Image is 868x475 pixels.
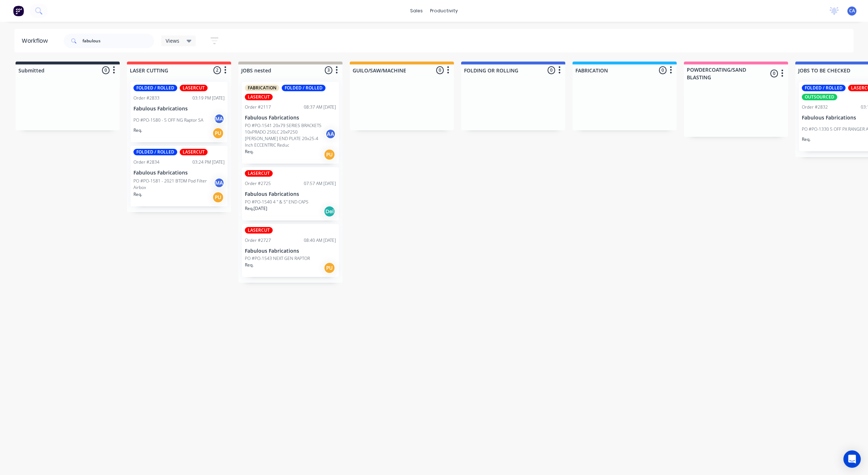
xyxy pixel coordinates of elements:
[245,237,271,244] div: Order #2727
[133,117,203,123] p: PO #PO-1580 - 5 OFF NG Raptor SA
[426,5,461,16] div: productivity
[245,115,336,121] p: Fabulous Fabrications
[304,237,336,244] div: 08:40 AM [DATE]
[133,127,142,134] p: Req.
[180,85,208,91] div: LASERCUT
[245,199,309,205] p: PO #PO-1540 4 " & 5" END CAPS
[133,85,177,91] div: FOLDED / ROLLED
[324,206,335,217] div: Del
[131,82,227,142] div: FOLDED / ROLLEDLASERCUTOrder #283303:19 PM [DATE]Fabulous FabricationsPO #PO-1580 - 5 OFF NG Rapt...
[82,34,154,48] input: Search for orders...
[245,191,336,197] p: Fabulous Fabrications
[214,113,225,124] div: MA
[245,180,271,187] div: Order #2725
[192,159,225,165] div: 03:24 PM [DATE]
[282,85,325,91] div: FOLDED / ROLLED
[180,149,208,155] div: LASERCUT
[242,82,339,164] div: FABRICATIONFOLDED / ROLLEDLASERCUTOrder #211708:37 AM [DATE]Fabulous FabricationsPO #PO-1541 20x7...
[843,450,861,468] div: Open Intercom Messenger
[214,177,225,188] div: MA
[133,191,142,198] p: Req.
[802,136,810,143] p: Req.
[133,149,177,155] div: FOLDED / ROLLED
[212,127,224,139] div: PU
[324,149,335,160] div: PU
[133,159,159,165] div: Order #2834
[133,170,225,176] p: Fabulous Fabrications
[13,5,24,16] img: Factory
[304,180,336,187] div: 07:57 AM [DATE]
[245,170,273,177] div: LASERCUT
[245,205,267,212] p: Req. [DATE]
[245,104,271,110] div: Order #2117
[802,85,846,91] div: FOLDED / ROLLED
[245,148,254,155] p: Req.
[245,248,336,254] p: Fabulous Fabrications
[802,94,837,100] div: OUTSOURCED
[133,95,159,101] div: Order #2833
[22,37,51,45] div: Workflow
[131,146,227,206] div: FOLDED / ROLLEDLASERCUTOrder #283403:24 PM [DATE]Fabulous FabricationsPO #PO-1581 - 2021 BTDM Pod...
[849,8,855,14] span: CA
[245,255,310,262] p: PO #PO-1543 NEXT GEN RAPTOR
[133,106,225,112] p: Fabulous Fabrications
[245,262,254,268] p: Req.
[245,94,273,100] div: LASERCUT
[325,129,336,139] div: AA
[133,178,214,191] p: PO #PO-1581 - 2021 BTDM Pod Filter Airbox
[245,122,325,148] p: PO #PO-1541 20x79 SERIES BRACKETS 10xPRADO 250LC 20xP250 [PERSON_NAME] END PLATE 20x25-4 Inch ECC...
[802,104,828,110] div: Order #2832
[242,167,339,220] div: LASERCUTOrder #272507:57 AM [DATE]Fabulous FabricationsPO #PO-1540 4 " & 5" END CAPSReq.[DATE]Del
[407,5,426,16] div: sales
[245,85,279,91] div: FABRICATION
[324,262,335,274] div: PU
[304,104,336,110] div: 08:37 AM [DATE]
[245,227,273,234] div: LASERCUT
[212,192,224,203] div: PU
[242,224,339,277] div: LASERCUTOrder #272708:40 AM [DATE]Fabulous FabricationsPO #PO-1543 NEXT GEN RAPTORReq.PU
[166,37,179,45] span: Views
[192,95,225,101] div: 03:19 PM [DATE]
